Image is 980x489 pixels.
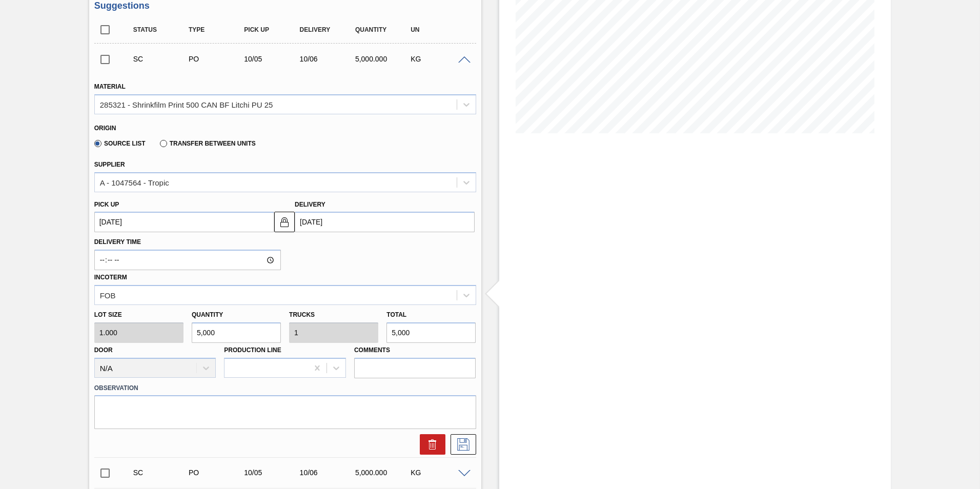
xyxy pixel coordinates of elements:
div: 10/06/2025 [297,468,359,477]
input: mm/dd/yyyy [94,212,274,232]
div: Purchase order [186,468,248,477]
label: Production Line [224,347,281,354]
div: Type [186,26,248,33]
div: UN [408,26,470,33]
div: 10/05/2025 [241,468,303,477]
label: Lot size [94,308,183,322]
h3: Suggestions [94,1,476,11]
label: Transfer between Units [160,140,256,147]
div: 285321 - Shrinkfilm Print 500 CAN BF Litchi PU 25 [100,100,273,109]
div: Status [131,26,193,33]
div: Suggestion Created [131,468,193,477]
div: KG [408,55,470,63]
button: locked [274,212,295,232]
label: Origin [94,125,116,132]
label: Pick up [94,201,119,208]
img: locked [278,216,291,228]
label: Total [386,311,406,318]
label: Delivery [295,201,325,208]
div: Purchase order [186,55,248,63]
label: Source List [94,140,146,147]
label: Door [94,347,113,354]
div: Delivery [297,26,359,33]
div: FOB [100,291,116,299]
label: Delivery Time [94,235,281,250]
div: Suggestion Created [131,55,193,63]
div: KG [408,468,470,477]
label: Trucks [289,311,315,318]
input: mm/dd/yyyy [295,212,475,232]
label: Material [94,83,126,90]
div: Delete Suggestion [415,434,445,455]
label: Observation [94,381,476,396]
div: 5,000.000 [353,468,415,477]
div: Save Suggestion [445,434,476,455]
div: 10/06/2025 [297,55,359,63]
div: Quantity [353,26,415,33]
label: Incoterm [94,274,127,281]
label: Comments [354,343,476,358]
div: 10/05/2025 [241,55,303,63]
div: A - 1047564 - Tropic [100,178,169,187]
div: Pick up [241,26,303,33]
div: 5,000.000 [353,55,415,63]
label: Quantity [192,311,223,318]
label: Supplier [94,161,125,168]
